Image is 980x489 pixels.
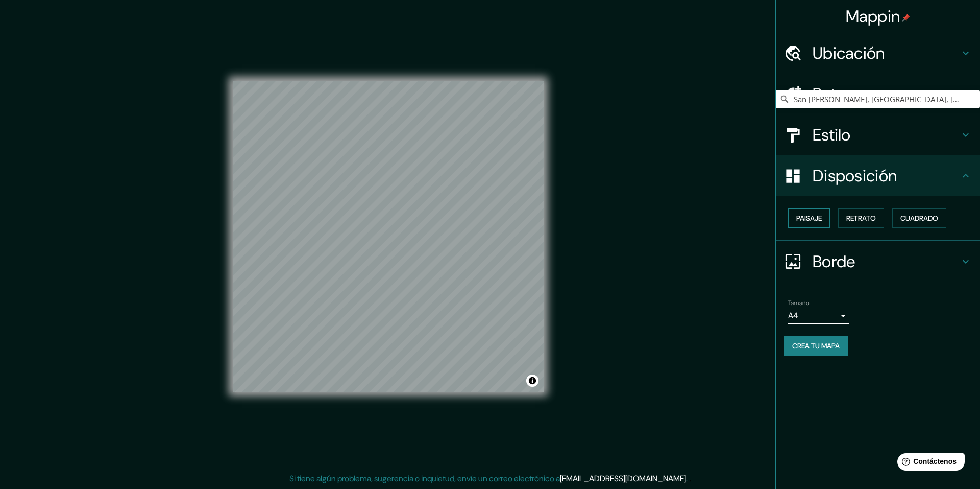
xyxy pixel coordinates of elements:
font: Borde [813,251,855,272]
font: . [686,473,688,484]
div: Patas [776,74,980,114]
button: Crea tu mapa [784,336,848,356]
button: Paisaje [788,208,830,228]
font: Cuadrado [900,214,938,223]
a: [EMAIL_ADDRESS][DOMAIN_NAME] [560,473,686,484]
img: pin-icon.png [902,14,910,22]
font: . [689,473,691,484]
font: Patas [813,83,853,105]
font: Paisaje [796,214,822,223]
input: Elige tu ciudad o zona [776,90,980,108]
div: Borde [776,241,980,282]
font: A4 [788,310,798,321]
div: A4 [788,308,849,324]
font: Tamaño [788,299,809,307]
font: Mappin [846,6,900,27]
font: Disposición [813,165,897,187]
div: Disposición [776,155,980,196]
button: Cuadrado [892,208,946,228]
font: Estilo [813,124,851,146]
iframe: Lanzador de widgets de ayuda [889,449,969,478]
div: Ubicación [776,33,980,74]
font: Si tiene algún problema, sugerencia o inquietud, envíe un correo electrónico a [289,473,560,484]
div: Estilo [776,114,980,155]
font: Retrato [846,214,876,223]
font: . [688,473,689,484]
button: Activar o desactivar atribución [526,375,538,387]
font: Ubicación [813,42,885,64]
canvas: Mapa [233,81,544,392]
font: Crea tu mapa [792,341,840,351]
button: Retrato [838,208,884,228]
